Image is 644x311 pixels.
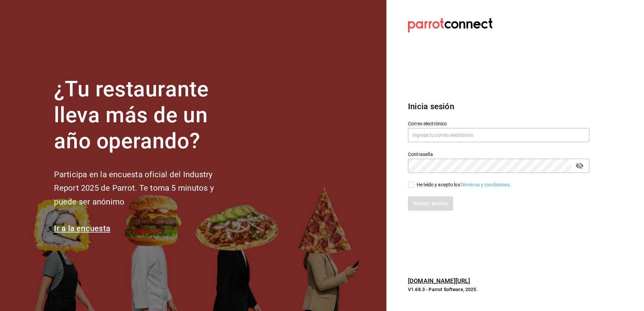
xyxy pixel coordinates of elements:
a: Ir a la encuesta [54,224,110,233]
div: He leído y acepto los [417,181,511,188]
a: [DOMAIN_NAME][URL] [408,277,470,284]
label: Contraseña [408,152,589,157]
button: passwordField [574,160,585,172]
p: V1.68.3 - Parrot Software, 2025. [408,286,589,293]
input: Ingresa tu correo electrónico [408,128,589,142]
a: Términos y condiciones. [460,182,511,187]
h2: Participa en la encuesta oficial del Industry Report 2025 de Parrot. Te toma 5 minutos y puede se... [54,168,236,209]
h3: Inicia sesión [408,100,589,113]
h1: ¿Tu restaurante lleva más de un año operando? [54,76,236,154]
label: Correo electrónico [408,121,589,126]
